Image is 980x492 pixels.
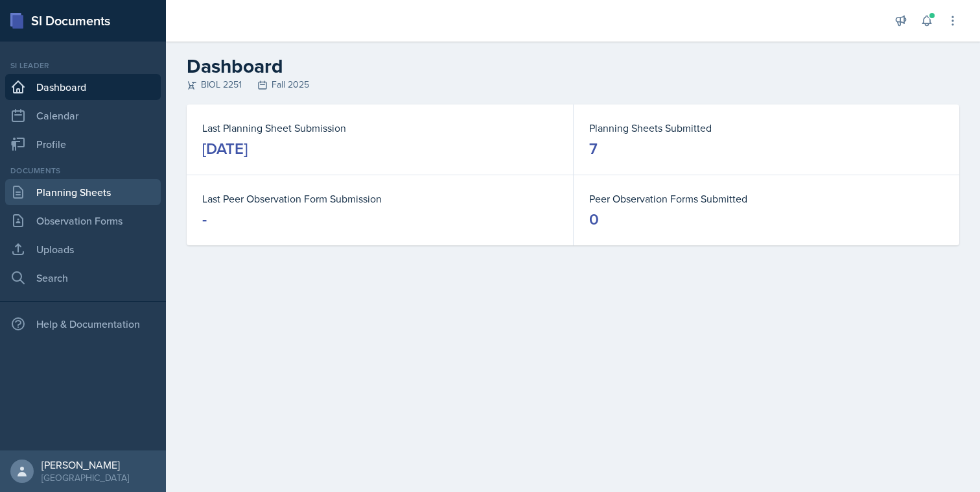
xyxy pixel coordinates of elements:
a: Calendar [5,103,161,129]
div: [PERSON_NAME] [41,458,129,471]
dt: Peer Observation Forms Submitted [589,191,944,206]
a: Profile [5,131,161,157]
div: Help & Documentation [5,311,161,337]
div: [DATE] [202,138,248,159]
h2: Dashboard [187,55,959,78]
dt: Last Peer Observation Form Submission [202,191,557,206]
div: Documents [5,165,161,177]
dt: Last Planning Sheet Submission [202,120,557,136]
div: BIOL 2251 Fall 2025 [187,78,959,92]
dt: Planning Sheets Submitted [589,120,944,136]
a: Planning Sheets [5,179,161,205]
a: Dashboard [5,74,161,100]
div: [GEOGRAPHIC_DATA] [41,471,129,484]
a: Observation Forms [5,208,161,234]
div: 0 [589,209,599,230]
div: - [202,209,207,230]
div: 7 [589,138,598,159]
a: Search [5,265,161,291]
div: Si leader [5,60,161,71]
a: Uploads [5,236,161,262]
